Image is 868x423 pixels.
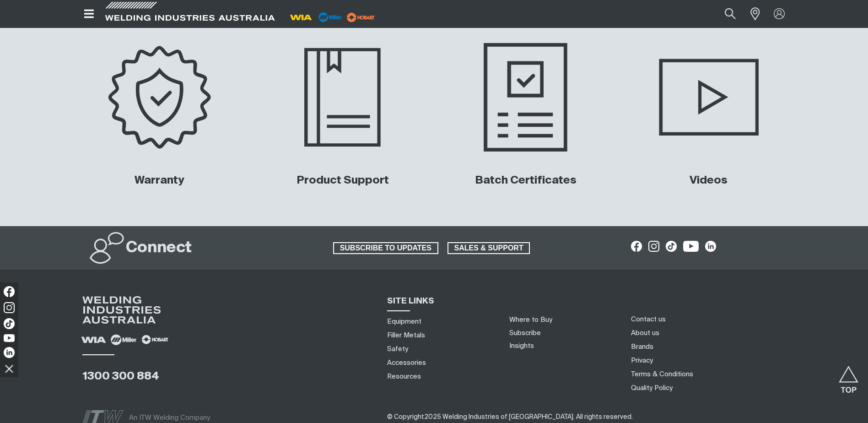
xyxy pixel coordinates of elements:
img: miller [344,11,377,24]
img: LinkedIn [4,347,15,358]
a: Product Support [297,175,389,186]
a: Contact us [631,315,666,324]
a: Brands [631,342,653,352]
button: Scroll to top [838,366,859,386]
a: Equipment [387,317,421,326]
img: hide socials [1,361,17,376]
img: Facebook [4,286,15,297]
a: 1300 300 884 [82,371,159,382]
a: Accessories [387,358,426,368]
a: Safety [387,344,408,354]
img: Warranty [75,41,244,153]
nav: Footer [628,312,803,395]
a: Batch Certificates [442,41,610,153]
span: SALES & SUPPORT [448,242,529,254]
a: Where to Buy [509,316,552,323]
a: Filler Metals [387,331,425,340]
a: miller [344,14,377,21]
a: Batch Certificates [475,175,577,186]
span: An ITW Welding Company [129,414,210,421]
a: Warranty [135,175,184,186]
a: Subscribe [509,330,541,336]
input: Product name or item number... [703,4,745,24]
a: Resources [387,372,421,381]
img: Batch Certificates [433,35,618,159]
img: Product Support [259,41,427,153]
h2: Connect [126,238,192,258]
img: YouTube [4,334,15,342]
a: Privacy [631,356,653,365]
span: © Copyright 2025 Welding Industries of [GEOGRAPHIC_DATA] . All rights reserved. [387,414,633,420]
span: ​​​​​​​​​​​​​​​​​​ ​​​​​​ [387,413,633,420]
a: Insights [509,342,534,349]
a: About us [631,328,659,338]
a: Videos [690,175,728,186]
img: Videos [625,41,793,153]
img: TikTok [4,318,15,329]
span: SITE LINKS [387,297,434,305]
button: Search products [715,4,746,24]
a: Terms & Conditions [631,369,693,379]
a: Quality Policy [631,383,673,393]
nav: Sitemap [384,315,498,383]
a: SALES & SUPPORT [447,242,530,254]
span: SUBSCRIBE TO UPDATES [334,242,437,254]
a: SUBSCRIBE TO UPDATES [333,242,438,254]
img: Instagram [4,302,15,313]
